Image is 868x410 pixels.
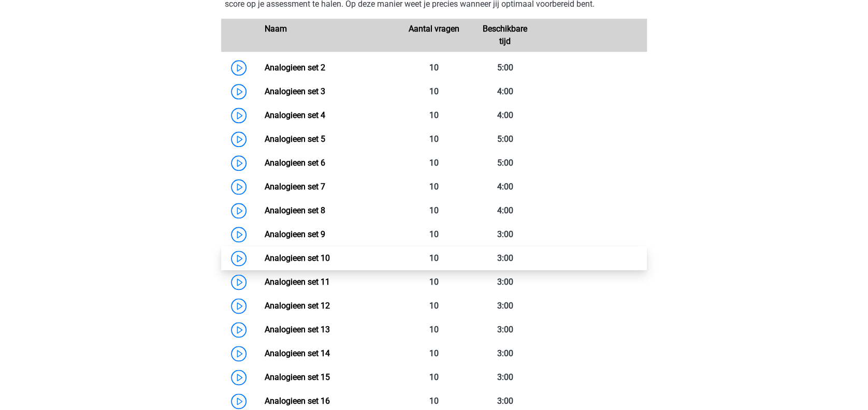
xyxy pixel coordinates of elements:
[264,348,329,358] a: Analogieen set 14
[264,396,329,406] a: Analogieen set 16
[264,206,325,215] a: Analogieen set 8
[264,325,329,334] a: Analogieen set 13
[264,301,329,311] a: Analogieen set 12
[264,63,325,72] a: Analogieen set 2
[469,23,540,48] div: Beschikbare tijd
[398,23,469,48] div: Aantal vragen
[256,23,398,48] div: Naam
[264,158,325,168] a: Analogieen set 6
[264,253,329,263] a: Analogieen set 10
[264,182,325,192] a: Analogieen set 7
[264,134,325,144] a: Analogieen set 5
[264,110,325,120] a: Analogieen set 4
[264,86,325,96] a: Analogieen set 3
[264,277,329,287] a: Analogieen set 11
[264,372,329,382] a: Analogieen set 15
[264,229,325,239] a: Analogieen set 9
